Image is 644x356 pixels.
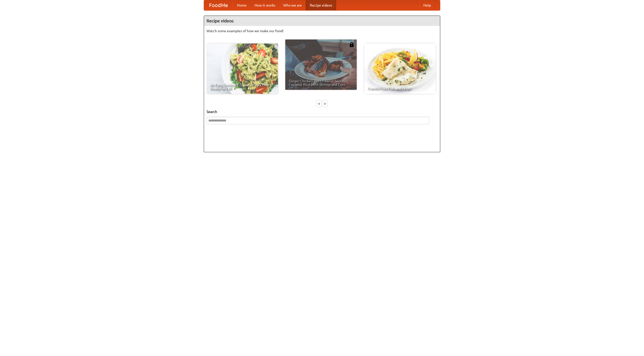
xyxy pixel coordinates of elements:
[207,44,278,94] a: An Easy, Summery Tomato Pasta That's Ready for Fall
[323,100,327,107] div: »
[204,0,233,10] a: FoodMe
[364,44,436,94] a: French Fries Fish and Chips
[207,28,437,33] p: Watch some examples of how we make our food!
[251,0,279,10] a: How it works
[349,42,354,47] img: 483408.png
[204,16,440,26] h4: Recipe videos
[207,109,437,114] h5: Search
[210,83,274,90] span: An Easy, Summery Tomato Pasta That's Ready for Fall
[368,87,432,90] span: French Fries Fish and Chips
[419,0,435,10] a: Help
[233,0,251,10] a: Home
[279,0,306,10] a: Who we are
[317,100,321,107] div: «
[306,0,336,10] a: Recipe videos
